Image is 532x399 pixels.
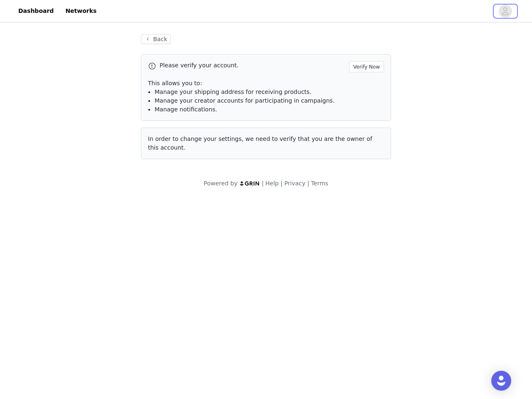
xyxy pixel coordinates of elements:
[281,180,283,187] span: |
[148,135,372,151] span: In order to change your settings, we need to verify that you are the owner of this account.
[148,79,384,88] p: This allows you to:
[501,5,509,18] div: avatar
[239,181,260,186] img: logo
[155,89,311,95] span: Manage your shipping address for receiving products.
[60,2,101,20] a: Networks
[491,371,511,391] div: Open Intercom Messenger
[262,180,264,187] span: |
[266,180,279,187] a: Help
[204,180,237,187] span: Powered by
[307,180,309,187] span: |
[155,106,217,113] span: Manage notifications.
[311,180,328,187] a: Terms
[349,61,384,72] button: Verify Now
[141,34,171,44] button: Back
[160,61,346,70] p: Please verify your account.
[284,180,305,187] a: Privacy
[155,97,335,104] span: Manage your creator accounts for participating in campaigns.
[13,2,59,20] a: Dashboard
